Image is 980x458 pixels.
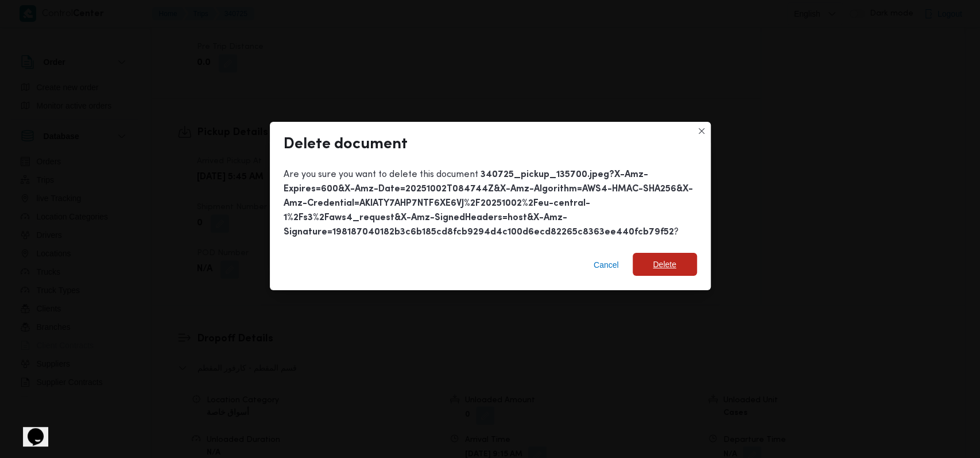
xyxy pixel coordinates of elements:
[695,124,708,138] button: Closes this modal window
[11,412,48,447] iframe: chat widget
[653,257,676,271] span: Delete
[594,258,619,272] span: Cancel
[589,253,623,276] button: Cancel
[633,253,697,276] button: Delete
[284,168,697,240] p: Are you sure you want to delete this document ?
[284,171,693,237] b: 340725_pickup_135700.jpeg?X-Amz-Expires=600&X-Amz-Date=20251002T084744Z&X-Amz-Algorithm=AWS4-HMAC...
[284,136,408,154] div: Delete document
